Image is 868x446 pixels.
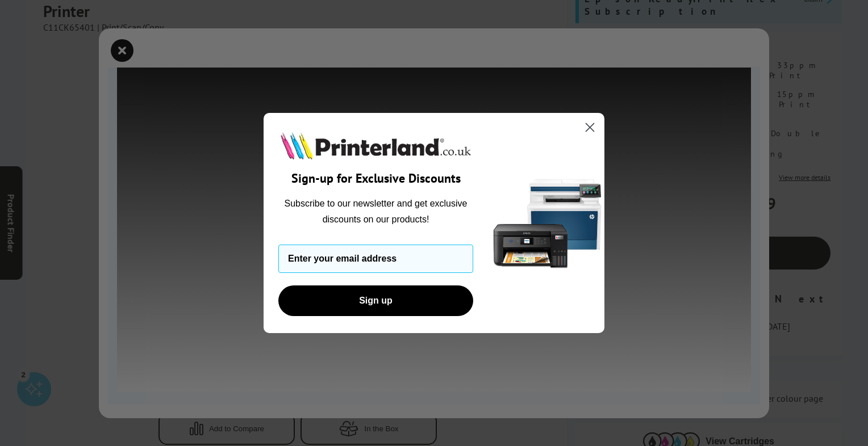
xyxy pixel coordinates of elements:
[278,245,473,273] input: Enter your email address
[291,170,461,186] span: Sign-up for Exclusive Discounts
[285,199,468,224] span: Subscribe to our newsletter and get exclusive discounts on our products!
[580,117,600,137] button: Close dialog
[278,285,473,316] button: Sign up
[491,113,604,334] img: 5290a21f-4df8-4860-95f4-ea1e8d0e8904.png
[278,130,473,162] img: Printerland.co.uk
